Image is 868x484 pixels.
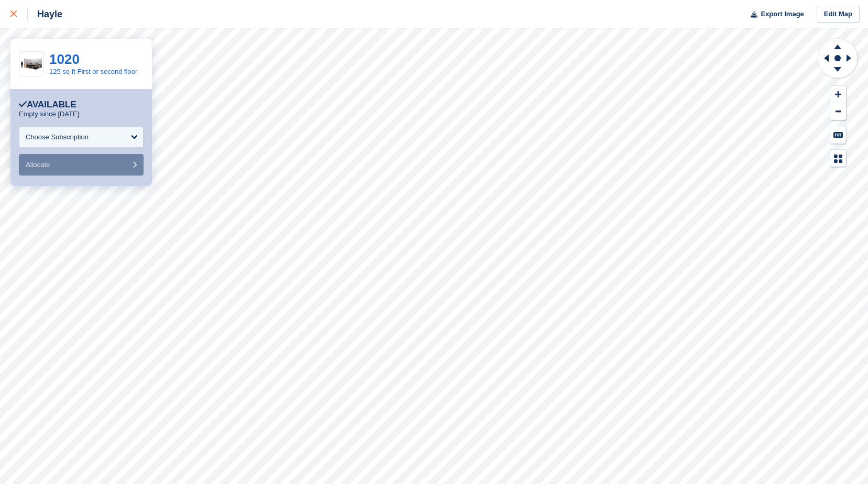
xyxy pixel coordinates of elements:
[26,132,89,142] div: Choose Subscription
[744,6,804,23] button: Export Image
[19,55,43,73] img: 125-sqft-unit.jpg
[49,68,137,75] a: 125 sq ft First or second floor
[28,8,62,20] div: Hayle
[817,6,860,23] a: Edit Map
[19,154,144,175] button: Allocate
[830,103,846,120] button: Zoom Out
[830,150,846,167] button: Map Legend
[19,110,79,118] p: Empty since [DATE]
[830,86,846,103] button: Zoom In
[19,100,76,110] div: Available
[761,9,804,19] span: Export Image
[830,126,846,144] button: Keyboard Shortcuts
[26,161,50,169] span: Allocate
[49,51,80,67] a: 1020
